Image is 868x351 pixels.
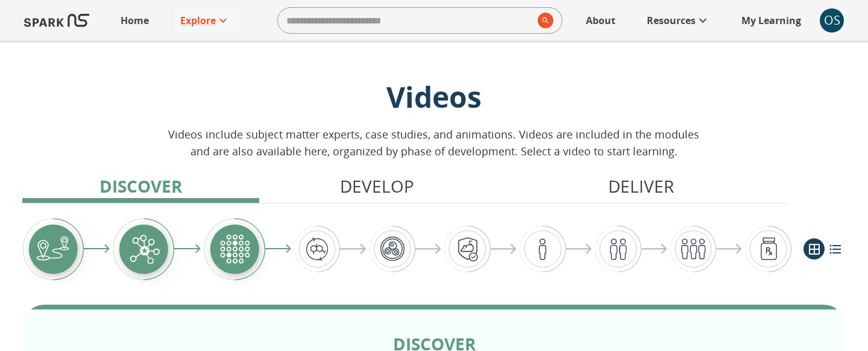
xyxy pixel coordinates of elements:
[491,244,517,255] img: arrow-right
[340,244,366,255] img: arrow-right
[99,173,182,199] p: Discover
[265,244,291,253] img: arrow-right
[741,13,801,28] p: My Learning
[84,244,110,253] img: arrow-right
[825,238,846,259] button: list view
[641,244,667,255] img: arrow-right
[586,13,615,28] p: About
[166,77,702,116] p: Videos
[716,244,742,255] img: arrow-right
[121,13,149,28] p: Home
[647,13,696,28] p: Resources
[115,7,155,34] a: Home
[340,173,414,199] p: Develop
[174,244,200,253] img: arrow-right
[24,6,89,35] img: Logo of SPARK at Stanford
[22,218,791,281] div: Graphic showing the progression through the Discover, Develop, and Deliver pipeline, highlighting...
[580,7,621,34] a: About
[641,7,716,34] a: Resources
[533,8,553,33] button: search
[608,173,674,199] p: Deliver
[415,244,441,255] img: arrow-right
[166,126,702,160] p: Videos include subject matter experts, case studies, and animations. Videos are included in the m...
[174,7,236,34] a: Explore
[180,13,216,28] p: Explore
[566,244,592,255] img: arrow-right
[820,8,844,33] button: account of current user
[804,238,825,259] button: grid view
[735,7,808,34] a: My Learning
[820,8,844,33] div: OS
